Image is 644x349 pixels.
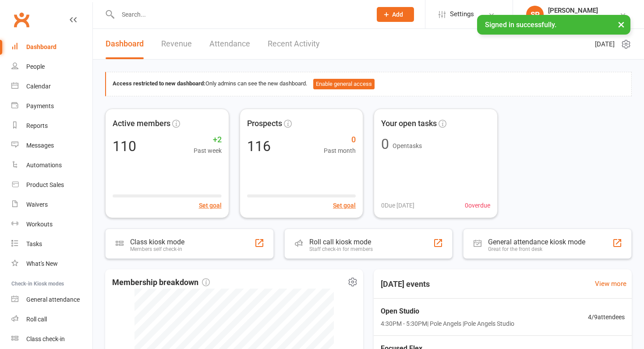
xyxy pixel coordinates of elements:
[381,319,514,328] span: 4:30PM - 5:30PM | Pole Angels | Pole Angels Studio
[450,4,474,24] span: Settings
[392,11,403,18] span: Add
[26,83,51,90] div: Calendar
[11,175,92,195] a: Product Sales
[26,122,48,129] div: Reports
[11,290,92,310] a: General attendance kiosk mode
[11,77,92,96] a: Calendar
[26,63,45,70] div: People
[393,142,422,149] span: Open tasks
[381,137,389,151] div: 0
[309,246,373,252] div: Staff check-in for members
[209,29,250,59] a: Attendance
[11,329,92,349] a: Class kiosk mode
[548,14,598,22] div: Pole Angels
[588,312,625,322] span: 4 / 9 attendees
[488,246,585,252] div: Great for the front desk
[112,276,210,289] span: Membership breakdown
[465,201,490,210] span: 0 overdue
[26,43,57,50] div: Dashboard
[381,117,437,130] span: Your open tasks
[377,7,414,22] button: Add
[26,316,47,323] div: Roll call
[26,260,58,267] div: What's New
[309,238,373,246] div: Roll call kiosk mode
[11,116,92,136] a: Reports
[324,146,356,155] span: Past month
[26,221,53,228] div: Workouts
[11,9,32,31] a: Clubworx
[113,80,205,87] strong: Access restricted to new dashboard:
[595,39,615,49] span: [DATE]
[194,134,222,146] span: +2
[113,117,170,130] span: Active members
[526,6,544,23] div: SP
[161,29,192,59] a: Revenue
[613,15,629,34] button: ×
[11,310,92,329] a: Roll call
[247,117,282,130] span: Prospects
[130,246,184,252] div: Members self check-in
[26,142,54,149] div: Messages
[247,139,271,153] div: 116
[106,29,144,59] a: Dashboard
[268,29,320,59] a: Recent Activity
[333,201,356,210] button: Set goal
[11,234,92,254] a: Tasks
[595,278,626,289] a: View more
[11,96,92,116] a: Payments
[11,136,92,155] a: Messages
[11,254,92,274] a: What's New
[26,181,64,188] div: Product Sales
[11,195,92,215] a: Waivers
[113,139,136,153] div: 110
[381,306,514,317] span: Open Studio
[26,240,42,247] div: Tasks
[11,57,92,77] a: People
[26,335,65,342] div: Class check-in
[130,238,184,246] div: Class kiosk mode
[313,79,375,89] button: Enable general access
[115,8,365,21] input: Search...
[26,201,48,208] div: Waivers
[548,7,598,14] div: [PERSON_NAME]
[11,155,92,175] a: Automations
[26,102,54,109] div: Payments
[11,215,92,234] a: Workouts
[11,37,92,57] a: Dashboard
[488,238,585,246] div: General attendance kiosk mode
[113,79,625,89] div: Only admins can see the new dashboard.
[199,201,222,210] button: Set goal
[485,21,556,29] span: Signed in successfully.
[26,162,62,169] div: Automations
[324,134,356,146] span: 0
[194,146,222,155] span: Past week
[374,276,437,292] h3: [DATE] events
[381,201,414,210] span: 0 Due [DATE]
[26,296,80,303] div: General attendance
